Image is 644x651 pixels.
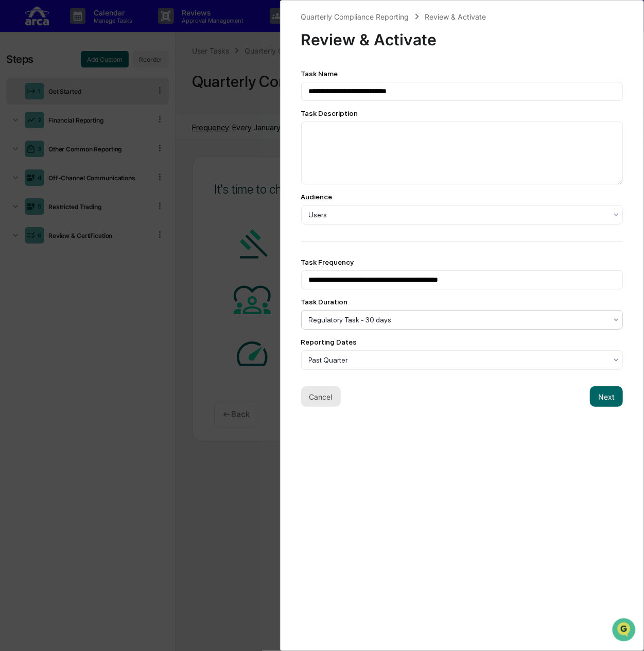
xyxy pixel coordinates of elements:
[425,12,486,21] div: Review & Activate
[590,386,623,407] button: Next
[611,617,639,645] iframe: Open customer support
[301,109,623,117] div: Task Description
[301,12,409,21] div: Quarterly Compliance Reporting
[301,22,623,49] div: Review & Activate
[301,70,623,78] div: Task Name
[301,193,333,201] div: Audience
[35,323,130,332] div: We're available if you need us!
[35,313,169,323] div: Start new chat
[301,386,341,407] button: Cancel
[27,8,39,21] img: Go home
[10,313,29,332] img: 1746055101610-c473b297-6a78-478c-a979-82029cc54cd1
[301,298,348,306] div: Task Duration
[301,258,623,266] div: Task Frequency
[175,316,187,329] button: Start new chat
[10,8,23,21] button: back
[301,338,357,346] div: Reporting Dates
